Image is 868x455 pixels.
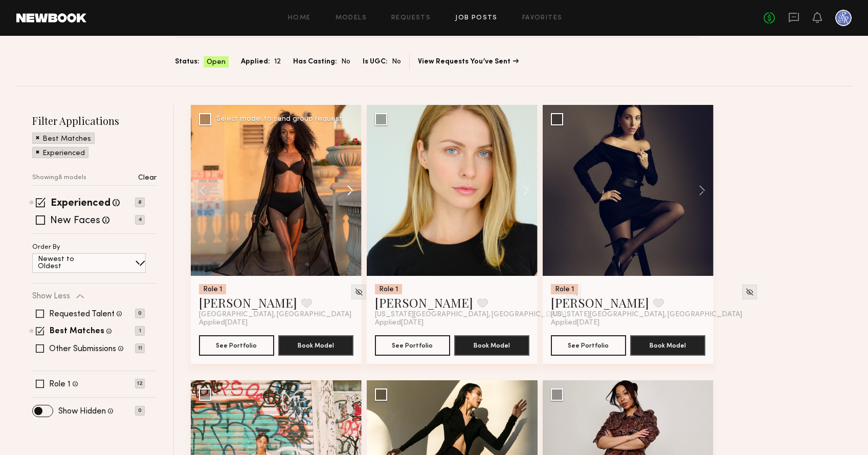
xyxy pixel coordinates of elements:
div: Applied [DATE] [199,319,353,327]
a: [PERSON_NAME] [551,294,649,311]
p: 1 [135,326,145,336]
div: Role 1 [551,284,578,294]
label: New Faces [50,216,100,226]
label: Experienced [51,199,110,209]
button: Book Model [630,335,705,356]
p: 4 [135,215,145,225]
span: 12 [274,56,281,68]
button: See Portfolio [551,335,626,356]
a: [PERSON_NAME] [375,294,473,311]
img: Unhide Model [745,288,754,296]
label: Requested Talent [49,310,115,318]
a: Favorites [522,15,563,21]
a: Book Model [630,340,705,349]
span: Applied: [241,56,270,68]
span: [GEOGRAPHIC_DATA], [GEOGRAPHIC_DATA] [199,311,351,319]
span: Status: [175,56,199,68]
span: No [392,56,401,68]
p: Best Matches [42,136,91,143]
span: No [341,56,350,68]
label: Other Submissions [49,345,116,353]
div: Select model to send group request [216,116,342,123]
label: Show Hidden [58,407,106,416]
h2: Filter Applications [32,114,157,127]
a: Job Posts [455,15,498,21]
p: Newest to Oldest [38,256,99,270]
a: Home [288,15,311,21]
p: Showing 8 models [32,175,86,181]
a: Requests [391,15,431,21]
label: Best Matches [50,328,104,336]
a: View Requests You’ve Sent [418,58,519,66]
button: See Portfolio [199,335,274,356]
p: 0 [135,406,145,416]
button: Book Model [454,335,529,356]
p: 8 [135,198,145,207]
p: Show Less [32,292,70,300]
span: [US_STATE][GEOGRAPHIC_DATA], [GEOGRAPHIC_DATA] [551,311,742,319]
p: 0 [135,309,145,318]
p: 11 [135,343,145,353]
span: Has Casting: [293,56,337,68]
img: Unhide Model [354,288,363,296]
button: See Portfolio [375,335,450,356]
a: [PERSON_NAME] [199,294,297,311]
span: Open [207,57,226,68]
a: Models [336,15,367,21]
div: Role 1 [375,284,402,294]
p: Clear [138,175,157,182]
p: Order By [32,244,60,251]
button: Book Model [278,335,353,356]
div: Applied [DATE] [551,319,705,327]
p: 12 [135,379,145,388]
span: Is UGC: [363,56,388,68]
div: Applied [DATE] [375,319,529,327]
div: Role 1 [199,284,226,294]
span: [US_STATE][GEOGRAPHIC_DATA], [GEOGRAPHIC_DATA] [375,311,566,319]
a: Book Model [278,340,353,349]
label: Role 1 [49,380,71,388]
a: Book Model [454,340,529,349]
p: Experienced [42,150,85,157]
